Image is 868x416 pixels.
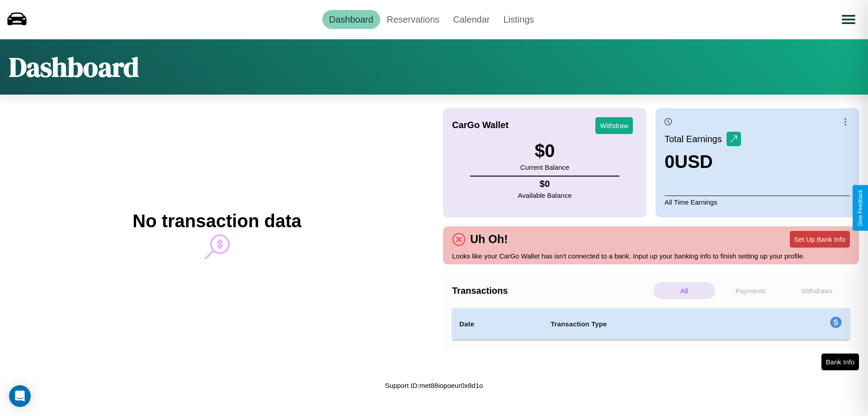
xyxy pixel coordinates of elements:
[786,282,848,299] p: Withdraws
[836,7,861,32] button: Open menu
[9,48,139,86] h1: Dashboard
[518,179,572,189] h4: $ 0
[520,141,569,161] h3: $ 0
[595,117,633,134] button: Withdraw
[720,282,782,299] p: Payments
[452,308,850,340] table: simple table
[452,250,850,262] p: Looks like your CarGo Wallet has isn't connected to a bank. Input up your banking info to finish ...
[665,131,726,147] p: Total Earnings
[132,211,301,231] h2: No transaction data
[452,286,651,296] h4: Transactions
[496,10,541,29] a: Listings
[466,233,512,246] h4: Uh Oh!
[665,196,850,208] p: All Time Earnings
[821,354,859,370] button: Bank Info
[9,385,31,407] div: Open Intercom Messenger
[653,282,715,299] p: All
[551,319,756,330] h4: Transaction Type
[518,189,572,201] p: Available Balance
[385,379,483,392] p: Support ID: met88iopoeur0x8d1o
[790,231,850,248] button: Set Up Bank Info
[857,190,863,226] div: Give Feedback
[452,120,509,130] h4: CarGo Wallet
[446,10,496,29] a: Calendar
[322,10,380,29] a: Dashboard
[520,161,569,173] p: Current Balance
[459,319,536,330] h4: Date
[665,152,741,172] h3: 0 USD
[380,10,447,29] a: Reservations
